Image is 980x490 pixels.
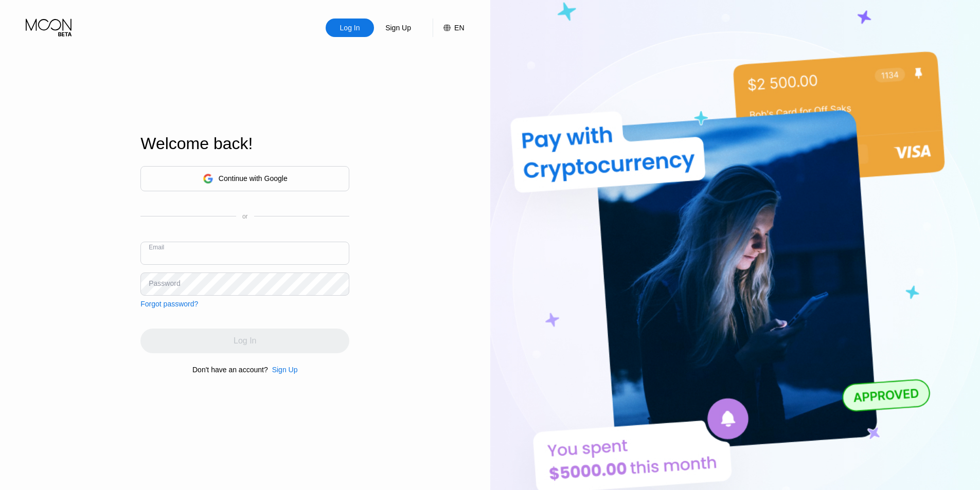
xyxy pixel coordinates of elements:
div: Log In [326,19,374,37]
div: Password [149,279,180,287]
div: Sign Up [272,366,298,374]
div: EN [454,24,464,32]
div: Log In [339,23,361,33]
div: Sign Up [268,366,298,374]
div: EN [433,19,464,37]
div: or [242,213,248,220]
div: Continue with Google [219,174,288,183]
div: Sign Up [384,23,412,33]
div: Continue with Google [140,166,349,191]
div: Welcome back! [140,134,349,153]
div: Don't have an account? [192,366,268,374]
div: Forgot password? [140,300,198,308]
div: Email [149,244,164,251]
div: Sign Up [374,19,422,37]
